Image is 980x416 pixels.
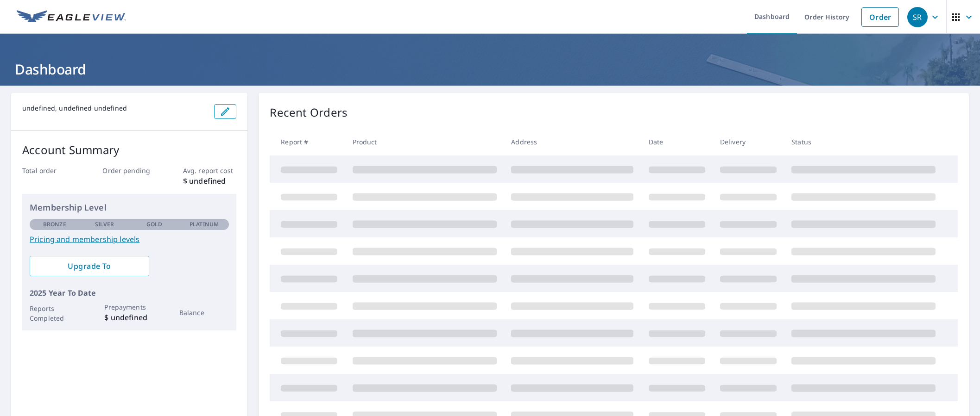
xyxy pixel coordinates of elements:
[713,128,784,155] th: Delivery
[784,128,943,155] th: Status
[43,220,66,229] p: Bronze
[30,256,149,276] a: Upgrade To
[861,7,899,27] a: Order
[907,7,928,27] div: SR
[30,234,229,245] a: Pricing and membership levels
[30,287,229,298] p: 2025 Year To Date
[22,104,207,112] p: undefined, undefined undefined
[104,312,154,323] p: $ undefined
[102,166,156,175] p: Order pending
[183,175,237,186] p: $ undefined
[22,166,76,175] p: Total order
[104,302,154,312] p: Prepayments
[345,128,504,155] th: Product
[11,60,969,79] h1: Dashboard
[30,201,229,214] p: Membership Level
[190,220,219,229] p: Platinum
[37,261,142,271] span: Upgrade To
[22,142,236,158] p: Account Summary
[504,128,641,155] th: Address
[270,104,348,121] p: Recent Orders
[30,304,80,323] p: Reports Completed
[183,166,237,175] p: Avg. report cost
[179,308,229,317] p: Balance
[146,220,162,229] p: Gold
[270,128,345,155] th: Report #
[95,220,114,229] p: Silver
[641,128,713,155] th: Date
[17,10,126,24] img: EV Logo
